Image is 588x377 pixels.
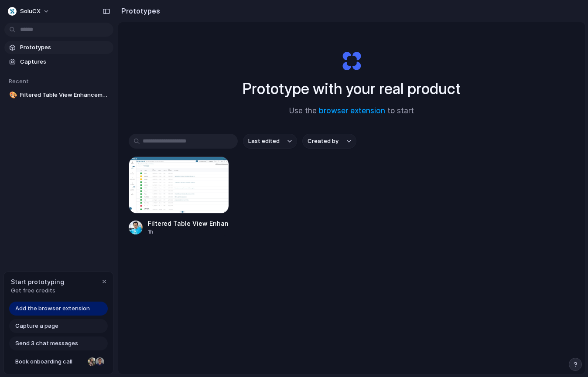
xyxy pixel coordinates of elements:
[148,219,229,228] div: Filtered Table View Enhancement
[11,277,64,286] span: Start prototyping
[9,90,15,100] div: 🎨
[248,137,280,146] span: Last edited
[8,91,17,99] button: 🎨
[15,339,78,348] span: Send 3 chat messages
[4,4,54,18] button: SoluCX
[319,106,385,115] a: browser extension
[15,322,58,330] span: Capture a page
[4,41,113,54] a: Prototypes
[4,55,113,68] a: Captures
[20,43,110,52] span: Prototypes
[9,302,108,316] a: Add the browser extension
[308,137,338,146] span: Created by
[15,357,84,366] span: Book onboarding call
[148,228,229,236] div: 1h
[302,134,356,149] button: Created by
[243,77,461,100] h1: Prototype with your real product
[4,88,113,102] a: 🎨Filtered Table View Enhancement
[20,58,110,66] span: Captures
[118,6,160,16] h2: Prototypes
[289,105,414,117] span: Use the to start
[15,304,90,313] span: Add the browser extension
[243,134,297,149] button: Last edited
[9,355,108,369] a: Book onboarding call
[95,357,105,367] div: Christian Iacullo
[129,156,229,236] a: Filtered Table View EnhancementFiltered Table View Enhancement1h
[11,286,64,295] span: Get free credits
[9,78,29,85] span: Recent
[20,7,41,16] span: SoluCX
[20,91,110,99] span: Filtered Table View Enhancement
[87,357,97,367] div: Nicole Kubica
